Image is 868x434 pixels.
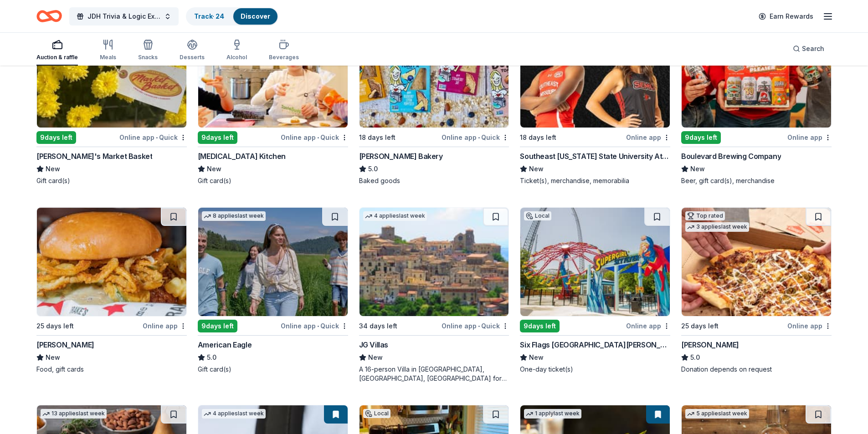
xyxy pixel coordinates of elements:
a: Home [36,5,62,27]
a: Image for Drake's25 days leftOnline app[PERSON_NAME]NewFood, gift cards [36,207,187,374]
div: 5 applies last week [685,409,749,419]
button: Snacks [138,36,158,66]
div: Beverages [269,54,299,61]
div: Gift card(s) [198,176,348,185]
button: Auction & raffle [36,36,78,66]
div: 4 applies last week [363,211,427,221]
div: One-day ticket(s) [520,365,670,374]
span: • [317,322,319,330]
div: 25 days left [36,321,74,332]
div: Six Flags [GEOGRAPHIC_DATA][PERSON_NAME] [520,339,670,350]
a: Image for Bobo's Bakery2 applieslast week18 days leftOnline app•Quick[PERSON_NAME] Bakery5.0Baked... [359,19,509,185]
span: New [207,163,221,174]
span: • [478,322,480,330]
div: Alcohol [226,54,247,61]
span: • [156,134,158,141]
div: Desserts [180,54,205,61]
div: [PERSON_NAME] Bakery [359,151,443,162]
button: Desserts [180,36,205,66]
div: Online app Quick [442,320,509,332]
a: Earn Rewards [753,8,819,25]
a: Image for Taste Buds Kitchen9days leftOnline app•Quick[MEDICAL_DATA] KitchenNewGift card(s) [198,19,348,185]
div: Online app [626,320,670,332]
span: New [529,352,544,363]
div: Meals [100,54,116,61]
img: Image for Joe's Market Basket [37,19,186,128]
div: Online app [787,132,832,143]
a: Image for American Eagle8 applieslast week9days leftOnline app•QuickAmerican Eagle5.0Gift card(s) [198,207,348,374]
span: New [46,352,60,363]
div: Gift card(s) [36,176,187,185]
div: 25 days left [681,321,719,332]
div: 1 apply last week [524,409,581,419]
span: New [46,163,60,174]
div: 8 applies last week [202,211,266,221]
div: Boulevard Brewing Company [681,151,781,162]
div: 18 days left [520,132,556,143]
button: JDH Trivia & Logic Experience [69,7,179,26]
button: Alcohol [226,36,247,66]
a: Image for Casey'sTop rated3 applieslast week25 days leftOnline app[PERSON_NAME]5.0Donation depend... [681,207,832,374]
span: • [317,134,319,141]
div: Online app [626,132,670,143]
div: Top rated [685,211,725,220]
div: 9 days left [36,131,76,144]
div: 34 days left [359,321,397,332]
div: Gift card(s) [198,365,348,374]
span: New [529,163,544,174]
span: JDH Trivia & Logic Experience [87,11,160,22]
button: Search [786,40,832,58]
div: [PERSON_NAME]'s Market Basket [36,151,152,162]
img: Image for Boulevard Brewing Company [682,19,831,128]
button: Track· 24Discover [186,7,278,26]
a: Image for Southeast Missouri State University AthleticsLocal18 days leftOnline appSoutheast [US_S... [520,19,670,185]
img: Image for Taste Buds Kitchen [198,19,348,128]
div: Local [524,211,551,220]
div: 13 applies last week [41,409,107,419]
div: Beer, gift card(s), merchandise [681,176,832,185]
span: 5.0 [368,163,378,174]
div: 3 applies last week [685,222,749,232]
div: [PERSON_NAME] [36,339,94,350]
div: 4 applies last week [202,409,266,419]
span: Search [802,43,824,54]
img: Image for Bobo's Bakery [360,19,509,128]
div: A 16-person Villa in [GEOGRAPHIC_DATA], [GEOGRAPHIC_DATA], [GEOGRAPHIC_DATA] for 7days/6nights (R... [359,365,509,383]
img: Image for Drake's [37,208,186,316]
div: Local [363,409,390,418]
div: Snacks [138,54,158,61]
div: Online app Quick [119,132,187,143]
div: JG Villas [359,339,388,350]
button: Meals [100,36,116,66]
div: Baked goods [359,176,509,185]
a: Image for Joe's Market BasketLocal9days leftOnline app•Quick[PERSON_NAME]'s Market BasketNewGift ... [36,19,187,185]
img: Image for Casey's [682,208,831,316]
img: Image for Southeast Missouri State University Athletics [520,19,670,128]
a: Discover [241,12,270,20]
a: Image for Six Flags St. LouisLocal9days leftOnline appSix Flags [GEOGRAPHIC_DATA][PERSON_NAME]New... [520,207,670,374]
img: Image for Six Flags St. Louis [520,208,670,316]
a: Image for JG Villas4 applieslast week34 days leftOnline app•QuickJG VillasNewA 16-person Villa in... [359,207,509,383]
div: Online app Quick [442,132,509,143]
span: 5.0 [690,352,700,363]
a: Image for Boulevard Brewing CompanyLocal9days leftOnline appBoulevard Brewing CompanyNewBeer, gif... [681,19,832,185]
div: Online app Quick [281,132,348,143]
div: Donation depends on request [681,365,832,374]
div: Online app Quick [281,320,348,332]
div: 9 days left [520,320,560,332]
img: Image for American Eagle [198,208,348,316]
div: 9 days left [198,320,237,332]
span: New [368,352,383,363]
div: Online app [787,320,832,332]
a: Track· 24 [194,12,224,20]
div: 9 days left [198,131,237,144]
div: Southeast [US_STATE] State University Athletics [520,151,670,162]
img: Image for JG Villas [360,208,509,316]
div: Ticket(s), merchandise, memorabilia [520,176,670,185]
div: Food, gift cards [36,365,187,374]
div: [PERSON_NAME] [681,339,739,350]
button: Beverages [269,36,299,66]
div: [MEDICAL_DATA] Kitchen [198,151,286,162]
div: 18 days left [359,132,395,143]
div: American Eagle [198,339,252,350]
